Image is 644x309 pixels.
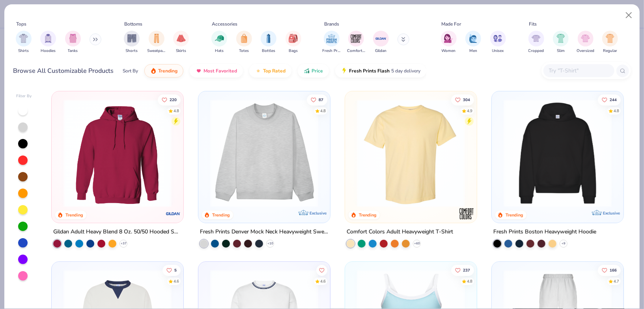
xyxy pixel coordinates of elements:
[40,31,56,54] button: filter button
[157,94,180,105] button: Like
[173,108,179,114] div: 4.8
[289,34,297,43] img: Bags Image
[53,227,182,237] div: Gildan Adult Heavy Blend 8 Oz. 50/50 Hooded Sweatshirt
[320,278,325,284] div: 4.6
[289,48,298,54] span: Bags
[298,64,329,78] button: Price
[124,31,140,54] button: filter button
[529,20,537,28] div: Fits
[441,20,461,28] div: Made For
[323,31,341,54] button: filter button
[532,34,541,43] img: Cropped Image
[613,108,619,114] div: 4.8
[261,31,276,54] div: filter for Bottles
[350,33,362,44] img: Comfort Colors Image
[263,68,286,74] span: Top Rated
[441,31,457,54] button: filter button
[150,68,157,74] img: trending.gif
[323,31,341,54] div: filter for Fresh Prints
[236,31,252,54] div: filter for Totes
[577,31,594,54] button: filter button
[306,94,327,105] button: Like
[41,48,56,54] span: Hoodies
[553,31,569,54] div: filter for Slim
[373,31,389,54] div: filter for Gildan
[441,31,457,54] div: filter for Women
[469,34,478,43] img: Men Image
[196,68,202,74] img: most_fav.gif
[493,34,502,43] img: Unisex Image
[175,99,291,207] img: a164e800-7022-4571-a324-30c76f641635
[211,31,227,54] button: filter button
[211,31,227,54] div: filter for Hats
[173,278,179,284] div: 4.6
[467,108,472,114] div: 4.9
[127,34,136,43] img: Shorts Image
[60,99,175,207] img: 01756b78-01f6-4cc6-8d8a-3c30c1a0c8ac
[19,34,28,43] img: Shirts Image
[463,98,470,102] span: 304
[609,268,616,272] span: 166
[469,99,585,207] img: e55d29c3-c55d-459c-bfd9-9b1c499ab3c6
[206,99,322,207] img: f5d85501-0dbb-4ee4-b115-c08fa3845d83
[323,48,341,54] span: Fresh Prints
[18,48,29,54] span: Shirts
[16,31,32,54] button: filter button
[312,68,323,74] span: Price
[249,64,291,78] button: Top Rated
[240,34,248,43] img: Totes Image
[239,48,249,54] span: Totes
[69,34,77,43] img: Tanks Image
[603,48,617,54] span: Regular
[286,31,301,54] button: filter button
[16,20,26,28] div: Tops
[581,34,590,43] img: Oversized Image
[577,31,594,54] div: filter for Oversized
[451,94,474,105] button: Like
[528,48,544,54] span: Cropped
[548,66,609,75] input: Try "T-Shirt"
[577,48,594,54] span: Oversized
[65,31,81,54] button: filter button
[622,8,637,23] button: Close
[597,94,620,105] button: Like
[68,48,78,54] span: Tanks
[602,31,618,54] button: filter button
[147,31,166,54] button: filter button
[353,99,469,207] img: 029b8af0-80e6-406f-9fdc-fdf898547912
[451,265,474,276] button: Like
[493,227,596,237] div: Fresh Prints Boston Heavyweight Hoodie
[562,241,566,246] span: + 9
[603,211,620,216] span: Exclusive
[144,64,183,78] button: Trending
[444,34,453,43] img: Women Image
[176,48,186,54] span: Skirts
[602,31,618,54] div: filter for Regular
[459,206,474,222] img: Comfort Colors logo
[391,67,420,76] span: 5 day delivery
[465,31,481,54] button: filter button
[65,31,81,54] div: filter for Tanks
[152,34,161,43] img: Sweatpants Image
[490,31,506,54] div: filter for Unisex
[349,68,390,74] span: Fresh Prints Flash
[375,48,386,54] span: Gildan
[414,241,420,246] span: + 60
[174,268,176,272] span: 5
[347,31,365,54] button: filter button
[165,206,181,222] img: Gildan logo
[467,278,472,284] div: 4.8
[375,33,387,44] img: Gildan Image
[215,34,224,43] img: Hats Image
[606,34,615,43] img: Regular Image
[169,98,176,102] span: 220
[318,98,323,102] span: 87
[162,265,180,276] button: Like
[500,99,616,207] img: 91acfc32-fd48-4d6b-bdad-a4c1a30ac3fc
[286,31,301,54] div: filter for Bags
[215,48,224,54] span: Hats
[173,31,189,54] div: filter for Skirts
[158,68,177,74] span: Trending
[324,20,339,28] div: Brands
[173,31,189,54] button: filter button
